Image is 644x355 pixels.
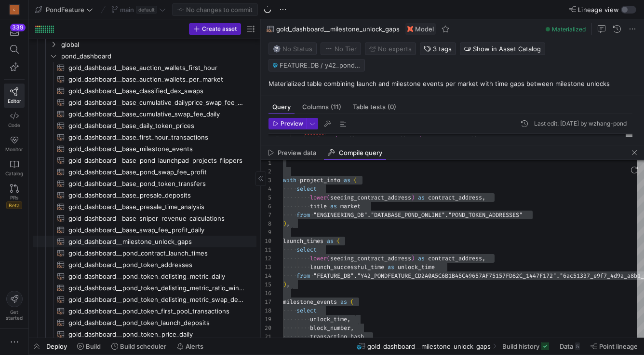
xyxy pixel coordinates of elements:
[261,271,271,280] div: 14
[367,342,491,350] span: gold_dashboard__milestone_unlock_gaps
[388,104,396,110] span: (0)
[268,43,317,55] button: No statusNo Status
[33,143,256,155] a: gold_dashboard__base_milestone_events​​​​​​​​​​
[46,6,84,14] span: PondFeature
[286,220,290,227] span: ,
[33,317,256,328] a: gold_dashboard__pond_token_launch_deposits​​​​​​​​​​
[33,189,256,201] a: gold_dashboard__base_presale_deposits​​​​​​​​​​
[261,211,271,219] div: 7
[283,298,337,306] span: milestone_events
[283,281,286,288] span: )
[33,305,256,317] a: gold_dashboard__pond_token_first_pool_transactions​​​​​​​​​​
[268,59,365,71] button: FEATURE_DB / y42_pondfeature_main / GOLD_DASHBOARD__MILESTONE_UNLOCK_GAPS
[68,271,245,282] span: gold_dashboard__pond_token_delisting_metric_daily​​​​​​​​​​
[357,272,526,280] span: "Y42_PONDFEATURE_CD2A0A5C6B1B45C49657AF75157FD82C_
[33,224,256,236] div: Press SPACE to select this row.
[33,178,256,189] a: gold_dashboard__base_pond_token_transfers​​​​​​​​​​
[330,255,411,262] span: seeding_contract_address
[313,272,354,280] span: "FEATURE_DB"
[268,118,307,129] button: Preview
[33,294,256,305] a: gold_dashboard__pond_token_delisting_metric_swap_details​​​​​​​​​​
[330,194,411,201] span: seeding_contract_address
[555,338,584,355] button: Data5
[310,255,327,262] span: lower
[68,201,245,213] span: gold_dashboard__base_presale_time_analysis​​​​​​​​​​
[337,237,340,245] span: (
[273,45,312,53] span: No Status
[261,202,271,211] div: 6
[445,211,448,219] span: .
[68,62,245,73] span: gold_dashboard__base_auction_wallets_first_hour​​​​​​​​​​
[398,263,435,271] span: unlock_time
[261,219,271,228] div: 8
[33,155,256,166] a: gold_dashboard__base_pond_launchpad_projects_flippers​​​​​​​​​​
[261,245,271,254] div: 11
[325,45,357,53] span: No Tier
[33,108,256,120] a: gold_dashboard__base_cumulative_swap_fee_daily​​​​​​​​​​
[473,45,541,53] span: Show in Asset Catalog
[283,237,323,245] span: launch_times
[283,176,296,184] span: with
[296,272,310,280] span: from
[33,85,256,97] div: Press SPACE to select this row.
[46,342,67,350] span: Deploy
[261,228,271,237] div: 9
[68,109,245,120] span: gold_dashboard__base_cumulative_swap_fee_daily​​​​​​​​​​
[300,176,340,184] span: project_info
[378,45,412,53] span: No expert s
[33,247,256,259] a: gold_dashboard__pond_contract_launch_times​​​​​​​​​​
[261,298,271,306] div: 17
[599,342,638,350] span: Point lineage
[33,213,256,224] div: Press SPACE to select this row.
[281,120,303,127] span: Preview
[4,23,25,41] button: 339
[33,166,256,178] a: gold_dashboard__base_pond_swap_fee_profit​​​​​​​​​​
[68,329,245,340] span: gold_dashboard__pond_token_price_daily​​​​​​​​​​
[411,255,415,262] span: )
[33,317,256,328] div: Press SPACE to select this row.
[4,180,25,213] a: PRsBeta
[10,24,26,31] div: 339
[68,248,245,259] span: gold_dashboard__pond_contract_launch_times​​​​​​​​​​
[33,62,256,73] div: Press SPACE to select this row.
[202,26,237,32] span: Create asset
[420,43,456,55] button: 3 tags
[10,195,18,200] span: PRs
[261,324,271,332] div: 20
[371,211,445,219] span: "DATABASE_POND_ONLINE"
[33,259,256,270] a: gold_dashboard__pond_token_addresses​​​​​​​​​​
[296,307,317,314] span: select
[68,120,245,131] span: gold_dashboard__base_daily_token_prices​​​​​​​​​​
[482,194,485,201] span: ,
[325,45,333,53] img: No tier
[33,131,256,143] div: Press SPACE to select this row.
[339,150,382,156] span: Compile query
[33,259,256,270] div: Press SPACE to select this row.
[4,132,25,156] a: Monitor
[331,104,341,110] span: (11)
[340,202,361,210] span: market
[33,143,256,155] div: Press SPACE to select this row.
[268,79,640,88] p: Materialized table combining launch and milestone events per market with time gaps between milest...
[33,97,256,108] a: gold_dashboard__base_cumulative_dailyprice_swap_fee_daily​​​​​​​​​​
[321,43,361,55] button: No tierNo Tier
[68,190,245,201] span: gold_dashboard__base_presale_deposits​​​​​​​​​​
[61,51,255,62] span: pond_dashboard
[33,178,256,189] div: Press SPACE to select this row.
[68,85,245,97] span: gold_dashboard__base_classified_dex_swaps​​​​​​​​​​
[68,283,245,294] span: gold_dashboard__pond_token_delisting_metric_ratio_windows​​​​​​​​​​
[586,338,642,355] button: Point lineage
[261,289,271,298] div: 16
[6,201,22,209] span: Beta
[388,263,394,271] span: as
[261,332,271,341] div: 21
[415,25,434,33] span: Model
[261,185,271,193] div: 4
[68,306,245,317] span: gold_dashboard__pond_token_first_pool_transactions​​​​​​​​​​
[68,225,245,236] span: gold_dashboard__base_swap_fee_profit_daily​​​​​​​​​​
[33,224,256,236] a: gold_dashboard__base_swap_fee_profit_daily​​​​​​​​​​
[189,23,241,35] button: Create asset
[407,26,413,32] img: undefined
[68,167,245,178] span: gold_dashboard__base_pond_swap_fee_profit​​​​​​​​​​
[575,342,580,350] div: 5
